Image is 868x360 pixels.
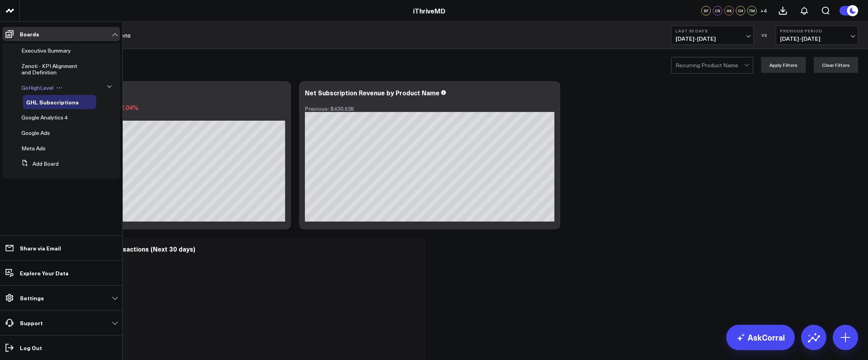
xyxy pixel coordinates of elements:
p: Explore Your Data [20,270,69,276]
span: GoHighLevel [21,84,53,91]
span: Executive Summary [21,47,71,54]
p: Settings [20,295,44,301]
span: [DATE] - [DATE] [676,36,749,42]
b: Last 30 Days [676,28,749,33]
a: iThriveMD [413,6,445,15]
div: CH [736,6,745,15]
div: AK [724,6,734,15]
a: GoHighLevel [21,85,53,91]
button: Previous Period[DATE]-[DATE] [776,26,858,45]
span: + 4 [760,8,767,13]
div: CS [713,6,722,15]
b: Previous Period [780,28,854,33]
p: Share via Email [20,245,61,251]
a: Executive Summary [21,47,71,54]
button: Last 30 Days[DATE]-[DATE] [671,26,754,45]
a: Log Out [2,341,120,355]
p: Support [20,320,43,326]
span: Google Ads [21,129,50,136]
button: Add Board [18,157,59,171]
div: TM [747,6,757,15]
div: VS [758,33,772,38]
p: Log Out [20,345,42,351]
div: Net Subscription Revenue by Product Name [305,88,440,97]
button: +4 [759,6,768,15]
span: 2.04% [120,103,139,112]
a: Zenoti - KPI Alignment and Definition [21,63,88,76]
span: Zenoti - KPI Alignment and Definition [21,62,77,76]
span: Google Analytics 4 [21,114,68,121]
span: Meta Ads [21,144,46,152]
span: GHL Subscriptions [26,98,79,106]
div: Previous: $430.53K [305,106,554,112]
a: Google Ads [21,130,50,136]
p: Boards [20,31,39,37]
a: Google Analytics 4 [21,114,68,121]
a: GHL Subscriptions [26,99,79,105]
div: Previous: $432.69K [36,114,285,121]
button: Clear Filters [814,57,858,73]
button: Apply Filters [761,57,806,73]
span: [DATE] - [DATE] [780,36,854,42]
a: AskCorral [726,325,795,350]
a: Meta Ads [21,145,46,152]
div: SF [701,6,711,15]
